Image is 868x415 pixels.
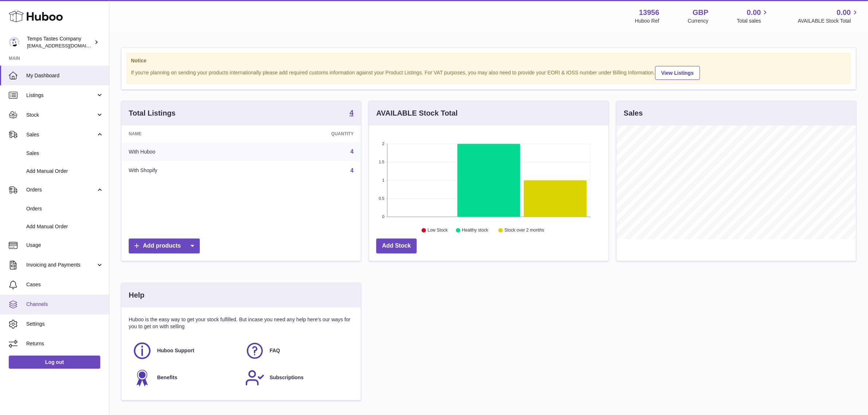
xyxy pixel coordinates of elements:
div: Huboo Ref [635,18,659,24]
strong: 4 [350,109,354,116]
span: Invoicing and Payments [26,261,96,268]
text: Stock over 2 months [505,228,544,233]
div: Currency [688,18,709,24]
h3: Total Listings [129,108,176,118]
a: View Listings [655,66,700,80]
strong: 13956 [639,8,659,18]
text: 2 [382,141,384,146]
p: Huboo is the easy way to get your stock fulfilled. But incase you need any help here's our ways f... [129,316,354,330]
span: AVAILABLE Stock Total [798,18,859,24]
a: 0.00 AVAILABLE Stock Total [798,8,859,24]
a: Benefits [132,368,238,388]
span: Orders [26,186,96,193]
a: Log out [9,356,100,369]
span: Sales [26,150,104,157]
span: Settings [26,321,104,327]
span: FAQ [270,347,280,354]
span: 0.00 [747,8,761,18]
span: Subscriptions [270,374,304,381]
span: Returns [26,340,104,347]
a: Huboo Support [132,341,238,361]
a: 4 [350,148,354,155]
td: With Shopify [121,161,250,180]
a: Subscriptions [245,368,350,388]
span: Channels [26,301,104,308]
text: 0 [382,214,384,219]
a: 0.00 Total sales [737,8,769,24]
img: internalAdmin-13956@internal.huboo.com [9,37,20,48]
span: Total sales [737,18,769,24]
span: Add Manual Order [26,223,104,230]
td: With Huboo [121,142,250,161]
span: Add Manual Order [26,168,104,175]
a: FAQ [245,341,350,361]
div: Temps Tastes Company [27,35,93,49]
span: Cases [26,281,104,288]
th: Quantity [250,125,361,142]
span: My Dashboard [26,72,104,79]
span: Orders [26,205,104,212]
text: Healthy stock [462,228,489,233]
text: 1 [382,178,384,182]
span: Stock [26,112,96,119]
span: Usage [26,242,104,249]
strong: GBP [693,8,708,18]
span: Huboo Support [157,347,194,354]
span: Listings [26,92,96,99]
span: 0.00 [837,8,851,18]
h3: AVAILABLE Stock Total [376,108,458,118]
text: 0.5 [379,196,384,201]
text: Low Stock [428,228,448,233]
a: 4 [350,109,354,118]
text: 1.5 [379,160,384,164]
a: 4 [350,167,354,174]
h3: Help [129,290,144,300]
a: Add products [129,238,200,253]
a: Add Stock [376,238,417,253]
strong: Notice [131,57,846,64]
div: If you're planning on sending your products internationally please add required customs informati... [131,65,846,80]
span: Sales [26,131,96,138]
th: Name [121,125,250,142]
h3: Sales [624,108,643,118]
span: Benefits [157,374,177,381]
span: [EMAIL_ADDRESS][DOMAIN_NAME] [27,43,107,49]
